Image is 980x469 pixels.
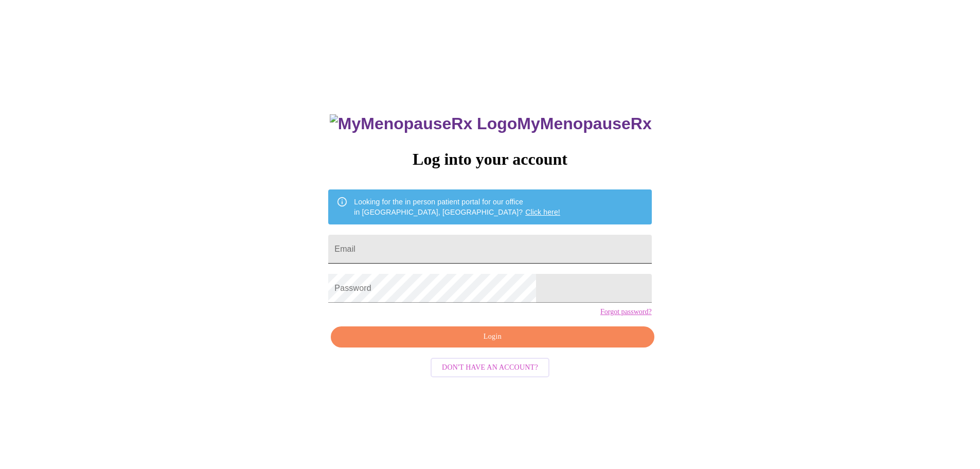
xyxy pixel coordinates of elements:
button: Login [331,326,654,348]
span: Don't have an account? [442,361,538,374]
a: Don't have an account? [428,362,552,371]
a: Click here! [525,208,560,216]
span: Login [343,331,642,343]
a: Forgot password? [600,308,652,316]
button: Don't have an account? [431,358,549,378]
div: Looking for the in person patient portal for our office in [GEOGRAPHIC_DATA], [GEOGRAPHIC_DATA]? [354,193,560,221]
h3: MyMenopauseRx [330,114,652,133]
h3: Log into your account [328,150,651,169]
img: MyMenopauseRx Logo [330,114,517,133]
